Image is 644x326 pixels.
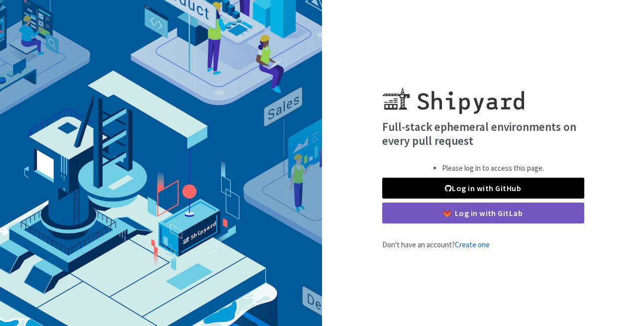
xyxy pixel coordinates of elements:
a: Log in with GitLab [382,203,584,223]
img: Shipyard logo [382,75,524,114]
li: Please log in to access this page. [442,163,544,174]
span: Don't have an account? [382,240,490,249]
a: Log in with GitHub [382,178,584,199]
h4: Full-stack ephemeral environments on every pull request [382,120,584,147]
img: gitlab-color.svg [443,210,451,217]
a: Create one [455,240,490,249]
